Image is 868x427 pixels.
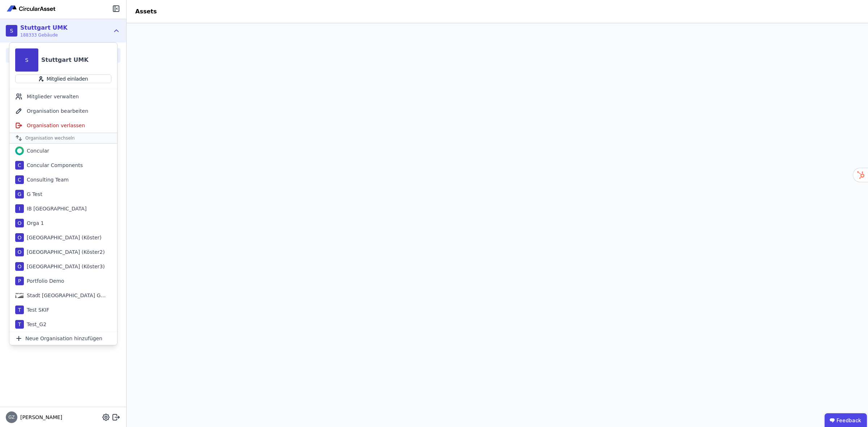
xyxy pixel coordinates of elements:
div: S [6,25,17,37]
div: Mitglieder verwalten [9,89,117,104]
iframe: retool [127,23,868,427]
img: Concular [15,146,24,155]
img: Concular [6,4,57,13]
button: Mitglied einladen [15,74,111,83]
div: Stadt [GEOGRAPHIC_DATA] Gebäudemanagement [24,292,107,299]
div: Organisation wechseln [9,133,117,144]
div: P [15,277,24,285]
div: IB [GEOGRAPHIC_DATA] [24,205,86,212]
div: C [15,161,24,170]
img: Stadt Aachen Gebäudemanagement [15,291,24,300]
div: Concular Components [24,162,83,169]
div: Stuttgart UMK [20,24,68,32]
span: [PERSON_NAME] [17,414,62,421]
span: Neue Organisation hinzufügen [25,335,102,342]
div: S [15,48,38,72]
div: Portfolio Demo [24,277,64,285]
div: C [15,175,24,184]
div: O [15,262,24,271]
div: I [15,204,24,213]
div: Orga 1 [24,219,44,227]
div: O [15,248,24,256]
div: Test SKIF [24,306,49,313]
div: Concular [24,147,49,154]
div: G [15,190,24,198]
div: Consulting Team [24,176,69,183]
div: Organisation bearbeiten [9,104,117,118]
div: [GEOGRAPHIC_DATA] (Köster3) [24,263,105,270]
div: G Test [24,191,42,198]
div: Stuttgart UMK [41,56,89,64]
div: Test_G2 [24,321,46,328]
span: 188333 Gebäude [20,32,68,38]
span: GZ [8,415,15,419]
div: [GEOGRAPHIC_DATA] (Köster2) [24,248,105,256]
div: O [15,233,24,242]
div: T [15,320,24,329]
div: Assets [127,7,165,16]
div: O [15,219,24,227]
div: Organisation verlassen [9,118,117,133]
div: T [15,306,24,314]
div: [GEOGRAPHIC_DATA] (Köster) [24,234,102,241]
